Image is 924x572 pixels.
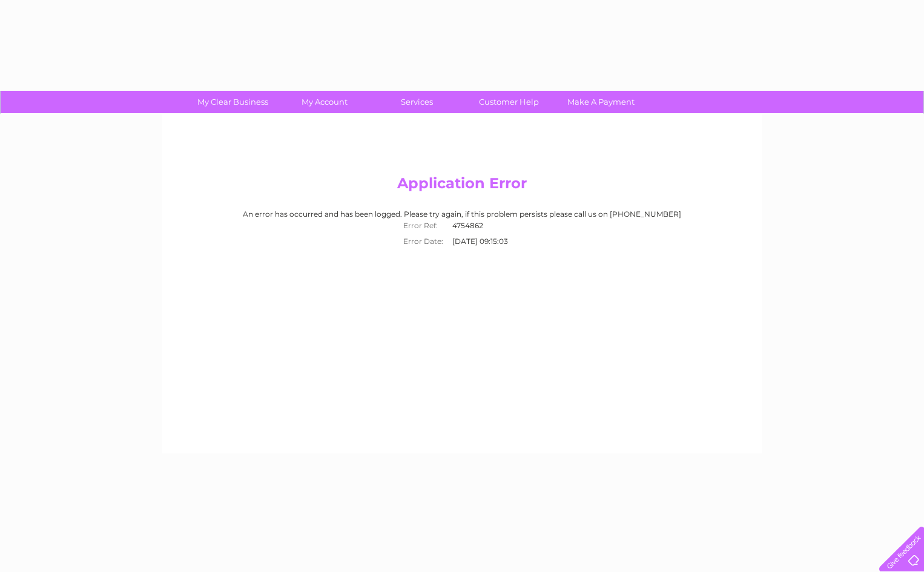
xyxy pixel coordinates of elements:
[551,91,651,113] a: Make A Payment
[459,91,559,113] a: Customer Help
[367,91,467,113] a: Services
[183,91,283,113] a: My Clear Business
[449,234,527,249] td: [DATE] 09:15:03
[174,175,750,198] h2: Application Error
[397,218,449,234] th: Error Ref:
[275,91,375,113] a: My Account
[174,210,750,249] div: An error has occurred and has been logged. Please try again, if this problem persists please call...
[449,218,527,234] td: 4754862
[397,234,449,249] th: Error Date:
